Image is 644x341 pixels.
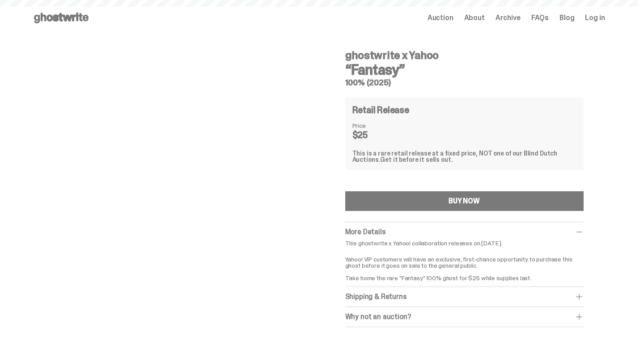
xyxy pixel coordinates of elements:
p: This ghostwrite x Yahoo! collaboration releases on [DATE]. [345,240,584,246]
div: This is a rare retail release at a fixed price, NOT one of our Blind Dutch Auctions. [352,150,576,163]
a: Log in [585,14,605,21]
button: BUY NOW [345,191,584,211]
h5: 100% (2025) [345,79,584,87]
dd: $25 [352,131,397,139]
div: BUY NOW [449,198,480,205]
h4: Retail Release [352,105,409,114]
span: More Details [345,227,386,236]
a: Blog [559,14,574,21]
div: Why not an auction? [345,312,584,321]
span: Get it before it sells out. [380,156,453,164]
a: FAQs [531,14,549,21]
h3: “Fantasy” [345,63,584,77]
a: Auction [428,14,453,21]
p: Yahoo! VIP customers will have an exclusive, first-chance opportunity to purchase this ghost befo... [345,250,584,281]
a: About [464,14,485,21]
a: Archive [496,14,521,21]
h4: ghostwrite x Yahoo [345,50,584,61]
dt: Price [352,122,397,129]
div: Shipping & Returns [345,292,584,301]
